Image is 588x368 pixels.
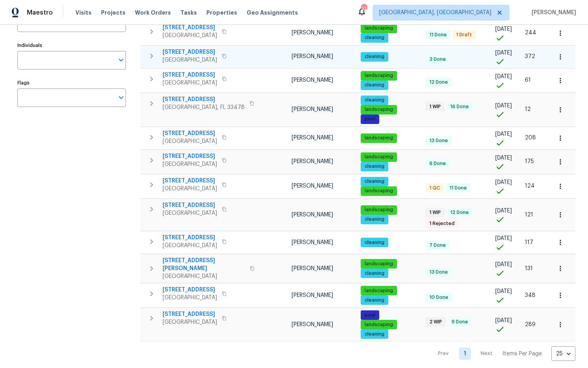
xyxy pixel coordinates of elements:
[361,312,378,319] span: pool
[163,209,217,217] span: [GEOGRAPHIC_DATA]
[27,9,53,17] span: Maestro
[292,293,333,298] span: [PERSON_NAME]
[528,9,576,17] span: [PERSON_NAME]
[426,209,444,216] span: 1 WIP
[361,135,396,141] span: landscaping
[525,266,533,271] span: 131
[525,212,533,218] span: 121
[361,163,388,170] span: cleaning
[426,160,449,167] span: 6 Done
[163,294,217,302] span: [GEOGRAPHIC_DATA]
[426,103,444,110] span: 1 WIP
[431,346,575,361] nav: Pagination Navigation
[361,216,388,223] span: cleaning
[361,116,378,122] span: pool
[525,30,536,36] span: 244
[292,240,333,245] span: [PERSON_NAME]
[361,72,396,79] span: landscaping
[361,154,396,160] span: landscaping
[426,319,445,325] span: 2 WIP
[163,310,217,318] span: [STREET_ADDRESS]
[361,53,388,60] span: cleaning
[426,294,451,301] span: 10 Done
[163,152,217,160] span: [STREET_ADDRESS]
[163,103,245,111] span: [GEOGRAPHIC_DATA], FL 33478
[361,207,396,213] span: landscaping
[163,48,217,56] span: [STREET_ADDRESS]
[361,5,367,13] div: 17
[163,96,245,103] span: [STREET_ADDRESS]
[361,297,388,304] span: cleaning
[292,183,333,189] span: [PERSON_NAME]
[361,321,396,328] span: landscaping
[525,240,533,245] span: 117
[447,209,472,216] span: 12 Done
[163,242,217,250] span: [GEOGRAPHIC_DATA]
[292,159,333,164] span: [PERSON_NAME]
[361,331,388,338] span: cleaning
[17,43,126,48] label: Individuals
[292,135,333,141] span: [PERSON_NAME]
[135,9,171,17] span: Work Orders
[426,137,451,144] span: 13 Done
[247,9,298,17] span: Geo Assignments
[525,54,535,59] span: 372
[551,344,575,364] div: 25
[502,350,542,358] p: Items Per Page
[426,269,451,276] span: 13 Done
[163,71,217,79] span: [STREET_ADDRESS]
[495,50,512,56] span: [DATE]
[495,236,512,241] span: [DATE]
[163,79,217,87] span: [GEOGRAPHIC_DATA]
[448,319,471,325] span: 9 Done
[495,155,512,161] span: [DATE]
[426,56,449,63] span: 3 Done
[163,272,245,280] span: [GEOGRAPHIC_DATA]
[163,32,217,39] span: [GEOGRAPHIC_DATA]
[453,32,475,38] span: 1 Draft
[292,107,333,112] span: [PERSON_NAME]
[495,262,512,267] span: [DATE]
[101,9,125,17] span: Projects
[163,286,217,294] span: [STREET_ADDRESS]
[292,30,333,36] span: [PERSON_NAME]
[75,9,92,17] span: Visits
[361,25,396,32] span: landscaping
[180,10,197,15] span: Tasks
[361,188,396,194] span: landscaping
[163,234,217,242] span: [STREET_ADDRESS]
[163,137,217,145] span: [GEOGRAPHIC_DATA]
[292,54,333,59] span: [PERSON_NAME]
[426,79,451,86] span: 12 Done
[361,34,388,41] span: cleaning
[495,131,512,137] span: [DATE]
[495,180,512,185] span: [DATE]
[426,185,443,192] span: 1 QC
[495,318,512,323] span: [DATE]
[447,103,472,110] span: 16 Done
[361,270,388,277] span: cleaning
[17,81,126,85] label: Flags
[525,159,534,164] span: 175
[446,185,470,192] span: 11 Done
[163,130,217,137] span: [STREET_ADDRESS]
[525,77,531,83] span: 61
[459,347,471,360] a: Goto page 1
[163,201,217,209] span: [STREET_ADDRESS]
[163,177,217,185] span: [STREET_ADDRESS]
[525,107,531,112] span: 12
[292,322,333,327] span: [PERSON_NAME]
[426,32,450,38] span: 11 Done
[292,77,333,83] span: [PERSON_NAME]
[116,92,127,103] button: Open
[206,9,237,17] span: Properties
[525,135,536,141] span: 208
[361,106,396,113] span: landscaping
[163,56,217,64] span: [GEOGRAPHIC_DATA]
[495,103,512,109] span: [DATE]
[292,212,333,218] span: [PERSON_NAME]
[495,26,512,32] span: [DATE]
[379,9,491,17] span: [GEOGRAPHIC_DATA], [GEOGRAPHIC_DATA]
[163,318,217,326] span: [GEOGRAPHIC_DATA]
[163,24,217,32] span: [STREET_ADDRESS]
